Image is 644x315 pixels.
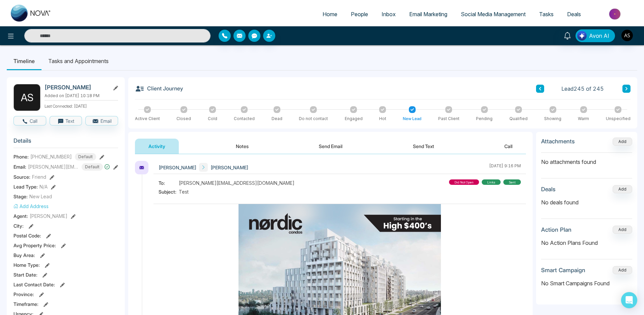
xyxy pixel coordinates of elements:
button: Call [491,139,526,154]
button: Add [613,185,632,193]
span: Postal Code : [13,232,41,239]
a: Social Media Management [454,8,532,21]
h3: Client Journey [135,84,183,93]
li: Tasks and Appointments [41,52,115,70]
span: Test [179,188,189,195]
span: Add [613,138,632,144]
span: Default [82,163,103,171]
button: Add [613,266,632,274]
span: Buy Area : [13,252,35,259]
span: Tasks [539,11,554,18]
button: Activity [135,139,179,154]
span: Deals [567,11,581,18]
div: Cold [208,116,217,122]
div: A S [13,84,40,111]
div: Engaged [345,116,363,122]
span: Home [323,11,337,18]
span: Lead 245 of 245 [561,85,604,93]
div: Closed [176,116,191,122]
span: Source: [13,173,30,180]
div: Past Client [438,116,459,122]
span: People [351,11,368,18]
div: Hot [379,116,386,122]
img: Market-place.gif [591,6,640,22]
span: Subject: [159,188,179,195]
span: New Lead [29,193,52,200]
span: Social Media Management [461,11,526,18]
button: Add [613,138,632,146]
span: Timeframe : [13,300,38,308]
p: Added on [DATE] 10:18 PM [45,93,118,99]
img: User Avatar [621,30,633,41]
div: Showing [544,116,561,122]
div: Warm [578,116,589,122]
a: Inbox [375,8,402,21]
p: No deals found [541,198,632,206]
span: Province : [13,291,34,298]
h3: Attachments [541,138,575,145]
span: To: [159,179,179,187]
div: did not open [449,179,479,185]
span: Last Contact Date : [13,281,55,288]
span: Friend [32,173,46,180]
span: Phone: [13,153,29,160]
button: Send Email [305,139,356,154]
span: Avon AI [589,32,609,40]
span: N/A [39,183,48,190]
span: Inbox [382,11,396,18]
h3: Smart Campaign [541,267,585,274]
span: Email: [13,163,26,170]
button: Email [85,116,118,125]
h3: Details [13,137,118,148]
div: links [482,179,501,185]
p: No Action Plans Found [541,239,632,247]
li: Timeline [7,52,41,70]
span: Lead Type: [13,183,38,190]
h3: Deals [541,186,556,193]
img: Lead Flow [577,31,587,40]
a: Email Marketing [402,8,454,21]
img: Nova CRM Logo [11,5,51,22]
div: Dead [272,116,282,122]
a: People [344,8,375,21]
span: Stage: [13,193,28,200]
a: Deals [560,8,588,21]
span: Start Date : [13,271,37,278]
span: [PERSON_NAME] [211,164,248,171]
button: Call [13,116,46,125]
div: Do not contact [299,116,328,122]
span: [PERSON_NAME][EMAIL_ADDRESS][DOMAIN_NAME] [28,163,79,170]
span: City : [13,222,24,229]
div: Open Intercom Messenger [621,292,637,308]
span: [PHONE_NUMBER] [30,153,72,160]
div: Unspecified [606,116,631,122]
a: Tasks [532,8,560,21]
a: Home [316,8,344,21]
div: Active Client [135,116,160,122]
div: New Lead [403,116,421,122]
span: Email Marketing [409,11,447,18]
span: Avg Property Price : [13,242,56,249]
div: Contacted [234,116,255,122]
button: Avon AI [576,29,615,42]
h2: [PERSON_NAME] [45,84,107,91]
button: Add [613,226,632,234]
button: Notes [222,139,262,154]
span: [PERSON_NAME] [159,164,196,171]
div: [DATE] 9:16 PM [489,163,521,172]
p: No attachments found [541,153,632,166]
div: sent [503,179,521,185]
p: Last Connected: [DATE] [45,102,118,109]
div: Qualified [509,116,528,122]
p: No Smart Campaigns Found [541,279,632,287]
button: Text [50,116,82,125]
div: Pending [476,116,493,122]
span: [PERSON_NAME][EMAIL_ADDRESS][DOMAIN_NAME] [179,179,295,187]
span: Agent: [13,212,28,220]
span: Default [75,153,96,161]
span: [PERSON_NAME] [30,212,67,220]
h3: Action Plan [541,226,571,233]
span: Home Type : [13,261,40,268]
button: Add Address [13,203,49,210]
button: Send Text [399,139,448,154]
